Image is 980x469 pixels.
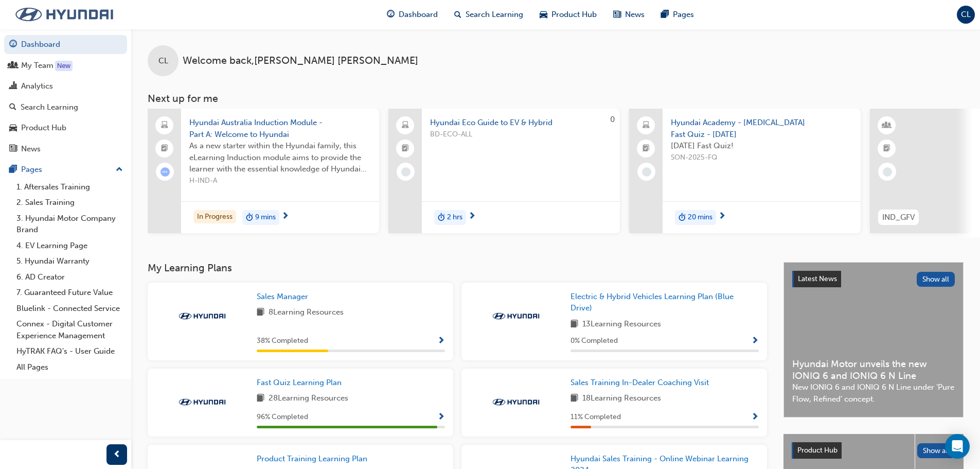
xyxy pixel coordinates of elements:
[9,40,17,49] span: guage-icon
[257,378,342,387] span: Fast Quiz Learning Plan
[582,392,661,405] span: 18 Learning Resources
[4,98,127,117] a: Search Learning
[643,119,650,132] span: laptop-icon
[12,238,127,254] a: 4. EV Learning Page
[673,9,694,21] span: Pages
[437,335,445,348] button: Show Progress
[883,167,892,177] span: learningRecordVerb_NONE-icon
[792,442,955,459] a: Product HubShow all
[148,109,379,233] a: Hyundai Australia Induction Module - Part A: Welcome to HyundaiAs a new starter within the Hyunda...
[571,291,759,314] a: Electric & Hybrid Vehicles Learning Plan (Blue Drive)
[379,4,446,25] a: guage-iconDashboard
[12,316,127,343] a: Connex - Digital Customer Experience Management
[4,56,127,75] a: My Team
[183,55,418,67] span: Welcome back , [PERSON_NAME] [PERSON_NAME]
[571,318,578,331] span: book-icon
[12,359,127,375] a: All Pages
[189,175,371,187] span: H-IND-A
[751,335,759,348] button: Show Progress
[161,119,168,132] span: laptop-icon
[189,140,371,175] span: As a new starter within the Hyundai family, this eLearning Induction module aims to provide the l...
[438,211,445,224] span: duration-icon
[883,119,890,132] span: learningResourceType_INSTRUCTOR_LED-icon
[9,124,17,133] span: car-icon
[269,306,344,319] span: 8 Learning Resources
[189,117,371,140] span: Hyundai Australia Induction Module - Part A: Welcome to Hyundai
[4,118,127,137] a: Product Hub
[402,119,409,132] span: laptop-icon
[12,285,127,301] a: 7. Guaranteed Future Value
[917,272,955,287] button: Show all
[437,413,445,422] span: Show Progress
[454,8,461,21] span: search-icon
[387,8,395,21] span: guage-icon
[792,271,955,287] a: Latest NewsShow all
[957,6,975,24] button: CL
[12,195,127,211] a: 2. Sales Training
[792,381,955,405] span: New IONIQ 6 and IONIQ 6 N Line under ‘Pure Flow, Refined’ concept.
[21,101,78,113] div: Search Learning
[12,211,127,238] a: 3. Hyundai Motor Company Brand
[21,80,53,92] div: Analytics
[9,61,17,71] span: people-icon
[945,434,970,459] div: Open Intercom Messenger
[679,211,686,224] span: duration-icon
[625,9,645,21] span: News
[961,9,971,21] span: CL
[531,4,605,25] a: car-iconProduct Hub
[466,9,523,21] span: Search Learning
[55,61,73,71] div: Tooltip anchor
[437,411,445,424] button: Show Progress
[401,167,411,177] span: learningRecordVerb_NONE-icon
[269,392,348,405] span: 28 Learning Resources
[551,9,597,21] span: Product Hub
[255,212,276,223] span: 9 mins
[388,109,620,233] a: 0Hyundai Eco Guide to EV & HybridBD-ECO-ALLduration-icon2 hrs
[131,93,980,105] h3: Next up for me
[446,4,531,25] a: search-iconSearch Learning
[257,292,308,301] span: Sales Manager
[882,212,915,223] span: IND_GFV
[21,60,54,72] div: My Team
[9,103,16,112] span: search-icon
[571,378,709,387] span: Sales Training In-Dealer Coaching Visit
[671,152,852,164] span: SON-2025-FQ
[21,164,42,176] div: Pages
[688,212,712,223] span: 20 mins
[4,77,127,96] a: Analytics
[4,33,127,160] button: DashboardMy TeamAnalyticsSearch LearningProduct HubNews
[797,446,838,455] span: Product Hub
[751,413,759,422] span: Show Progress
[161,142,168,155] span: booktick-icon
[571,335,618,347] span: 0 % Completed
[399,9,438,21] span: Dashboard
[571,292,734,313] span: Electric & Hybrid Vehicles Learning Plan (Blue Drive)
[21,143,41,155] div: News
[257,453,371,465] a: Product Training Learning Plan
[9,145,17,154] span: news-icon
[610,115,615,124] span: 0
[582,318,661,331] span: 13 Learning Resources
[661,8,669,21] span: pages-icon
[792,358,955,381] span: Hyundai Motor unveils the new IONIQ 6 and IONIQ 6 N Line
[4,160,127,179] button: Pages
[257,411,308,423] span: 96 % Completed
[5,4,123,25] img: Trak
[571,377,713,389] a: Sales Training In-Dealer Coaching Visit
[642,167,651,177] span: learningRecordVerb_NONE-icon
[653,4,702,25] a: pages-iconPages
[488,311,544,321] img: Trak
[9,165,17,175] span: pages-icon
[12,179,127,195] a: 1. Aftersales Training
[917,443,956,458] button: Show all
[193,210,236,224] div: In Progress
[883,142,890,155] span: booktick-icon
[257,392,264,405] span: book-icon
[257,335,308,347] span: 38 % Completed
[161,167,170,177] span: learningRecordVerb_ATTEMPT-icon
[751,411,759,424] button: Show Progress
[257,454,367,463] span: Product Training Learning Plan
[12,269,127,285] a: 6. AD Creator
